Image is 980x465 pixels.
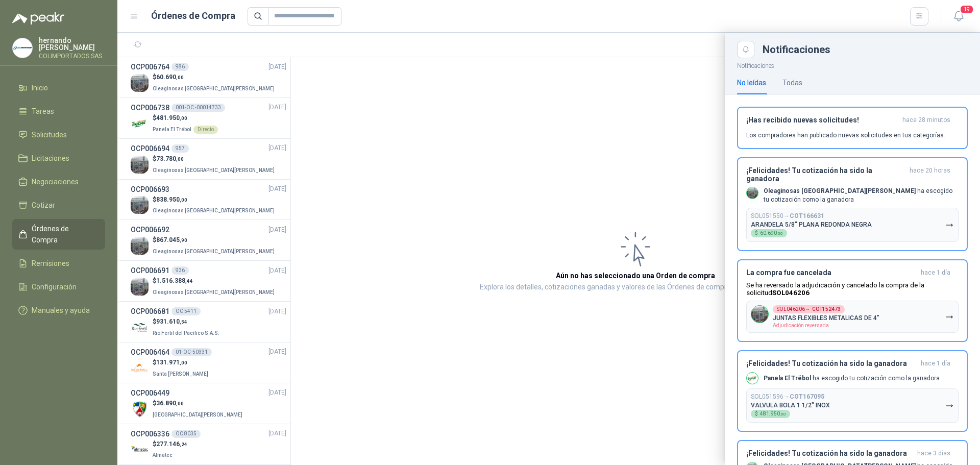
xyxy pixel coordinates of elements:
[746,281,959,297] p: Se ha reversado la adjudicación y cancelado la compra de la solicitud
[751,402,830,409] p: VALVULA BOLA 1 1/2" INOX
[725,58,980,71] p: Notificaciones
[790,212,824,219] b: COT166631
[751,221,872,228] p: ARANDELA 5/8" PLANA REDONDA NEGRA
[782,77,802,88] div: Todas
[12,219,105,250] a: Órdenes de Compra
[12,78,105,97] a: Inicio
[773,305,845,313] div: SOL046206 →
[12,195,105,215] a: Cotizar
[747,373,758,384] img: Company Logo
[12,172,105,191] a: Negociaciones
[746,208,959,242] button: SOL051550→COT166631ARANDELA 5/8" PLANA REDONDA NEGRA$60.690,00
[917,449,950,458] span: hace 3 días
[773,314,879,322] p: JUNTAS FLEXIBLES METALICAS DE 4"
[737,259,968,342] button: La compra fue canceladahace 1 día Se ha reversado la adjudicación y cancelado la compra de la sol...
[949,7,968,26] button: 19
[12,102,105,121] a: Tareas
[751,306,768,323] img: Company Logo
[32,82,48,93] span: Inicio
[32,258,69,269] span: Remisiones
[32,281,77,292] span: Configuración
[737,107,968,149] button: ¡Has recibido nuevas solicitudes!hace 28 minutos Los compradores han publicado nuevas solicitudes...
[746,359,917,368] h3: ¡Felicidades! Tu cotización ha sido la ganadora
[12,277,105,297] a: Configuración
[39,53,105,59] p: COLIMPORTADOS SAS
[12,125,105,144] a: Solicitudes
[746,268,917,277] h3: La compra fue cancelada
[746,301,959,333] button: Company LogoSOL046206→COT152473JUNTAS FLEXIBLES METALICAS DE 4"Adjudicación reversada
[747,187,758,199] img: Company Logo
[32,305,90,316] span: Manuales y ayuda
[13,38,32,58] img: Company Logo
[751,229,787,237] div: $
[772,289,810,297] b: SOL046206
[751,410,790,418] div: $
[921,359,950,368] span: hace 1 día
[960,5,974,14] span: 19
[39,37,105,51] p: hernando [PERSON_NAME]
[746,449,913,458] h3: ¡Felicidades! Tu cotización ha sido la ganadora
[751,212,824,220] p: SOL051550 →
[12,149,105,168] a: Licitaciones
[746,388,959,423] button: SOL051596→COT167095VALVULA BOLA 1 1/2" INOX$481.950,00
[764,187,959,204] p: ha escogido tu cotización como la ganadora
[764,187,916,194] b: Oleaginosas [GEOGRAPHIC_DATA][PERSON_NAME]
[921,268,950,277] span: hace 1 día
[746,116,898,125] h3: ¡Has recibido nuevas solicitudes!
[12,254,105,273] a: Remisiones
[151,9,235,23] h1: Órdenes de Compra
[32,129,67,140] span: Solicitudes
[32,106,54,117] span: Tareas
[760,231,783,236] span: 60.690
[902,116,950,125] span: hace 28 minutos
[764,375,811,382] b: Panela El Trébol
[32,200,55,211] span: Cotizar
[777,231,783,236] span: ,00
[737,77,766,88] div: No leídas
[12,301,105,320] a: Manuales y ayuda
[812,307,841,312] b: COT152473
[746,131,945,140] p: Los compradores han publicado nuevas solicitudes en tus categorías.
[737,157,968,252] button: ¡Felicidades! Tu cotización ha sido la ganadorahace 20 horas Company LogoOleaginosas [GEOGRAPHIC_...
[12,12,64,25] img: Logo peakr
[910,166,950,183] span: hace 20 horas
[737,350,968,432] button: ¡Felicidades! Tu cotización ha sido la ganadorahace 1 día Company LogoPanela El Trébol ha escogid...
[780,412,786,417] span: ,00
[746,166,905,183] h3: ¡Felicidades! Tu cotización ha sido la ganadora
[32,223,95,246] span: Órdenes de Compra
[773,323,829,328] span: Adjudicación reversada
[760,411,786,417] span: 481.950
[32,176,79,187] span: Negociaciones
[764,374,940,383] p: ha escogido tu cotización como la ganadora
[790,393,824,400] b: COT167095
[32,153,69,164] span: Licitaciones
[751,393,824,401] p: SOL051596 →
[737,41,754,58] button: Close
[763,44,968,55] div: Notificaciones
